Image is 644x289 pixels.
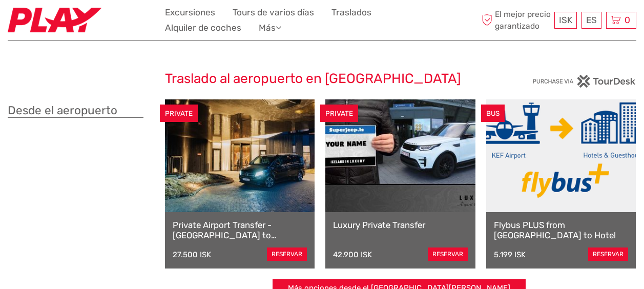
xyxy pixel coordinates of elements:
[481,105,505,122] div: BUS
[8,8,101,33] img: Fly Play
[479,9,552,31] span: El mejor precio garantizado
[559,15,572,25] span: ISK
[259,20,281,35] a: Más
[494,220,628,241] a: Flybus PLUS from [GEOGRAPHIC_DATA] to Hotel
[165,5,215,20] a: Excursiones
[173,220,307,241] a: Private Airport Transfer - [GEOGRAPHIC_DATA] to [GEOGRAPHIC_DATA]
[8,104,143,118] h3: Desde el aeropuerto
[320,105,358,122] div: PRIVATE
[428,247,468,261] a: reservar
[581,12,601,29] div: ES
[267,247,307,261] a: reservar
[333,220,467,230] a: Luxury Private Transfer
[623,15,632,25] span: 0
[173,250,211,259] div: 27.500 ISK
[165,20,241,35] a: Alquiler de coches
[331,5,371,20] a: Traslados
[165,71,480,87] h2: Traslado al aeropuerto en [GEOGRAPHIC_DATA]
[494,250,526,259] div: 5.199 ISK
[588,247,628,261] a: reservar
[233,5,314,20] a: Tours de varios días
[160,105,198,122] div: PRIVATE
[333,250,372,259] div: 42.900 ISK
[532,75,636,88] img: PurchaseViaTourDesk.png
